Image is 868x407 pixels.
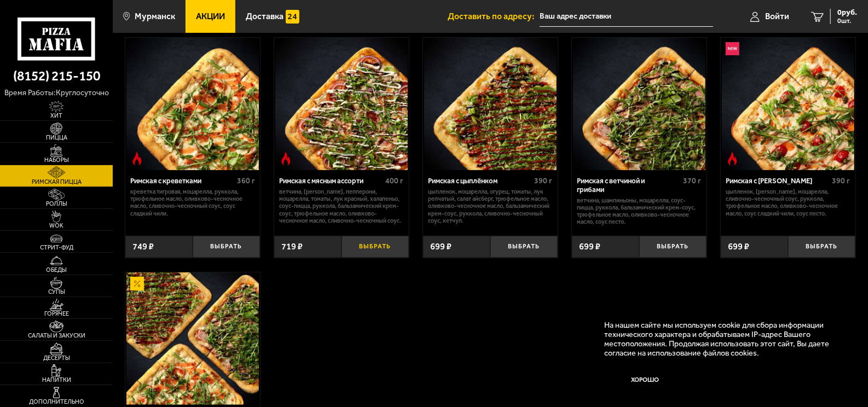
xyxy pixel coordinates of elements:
[275,38,408,170] img: Римская с мясным ассорти
[274,38,408,170] a: Острое блюдоРимская с мясным ассорти
[726,188,850,217] p: цыпленок, [PERSON_NAME], моцарелла, сливочно-чесночный соус, руккола, трюфельное масло, оливково-...
[237,176,255,185] span: 360 г
[837,18,857,24] span: 0 шт.
[577,197,702,226] p: ветчина, шампиньоны, моцарелла, соус-пицца, руккола, бальзамический крем-соус, трюфельное масло, ...
[281,242,303,252] span: 719 ₽
[448,12,540,21] span: Доставить по адресу:
[832,176,850,185] span: 390 г
[386,176,404,185] span: 400 г
[125,272,259,405] a: АкционныйМама Миа
[765,12,789,21] span: Войти
[726,152,739,166] img: Острое блюдо
[604,321,840,358] p: На нашем сайте мы используем cookie для сбора информации технического характера и обрабатываем IP...
[572,38,706,170] a: Римская с ветчиной и грибами
[246,12,283,21] span: Доставка
[684,176,702,185] span: 370 г
[535,176,553,185] span: 390 г
[604,367,686,394] button: Хорошо
[722,38,854,170] img: Римская с томатами черри
[280,177,383,185] div: Римская с мясным ассорти
[639,236,707,258] button: Выбрать
[126,38,259,170] img: Римская с креветками
[721,38,855,170] a: НовинкаОстрое блюдоРимская с томатами черри
[132,242,154,252] span: 749 ₽
[196,12,225,21] span: Акции
[125,38,259,170] a: Острое блюдоРимская с креветками
[424,38,557,170] img: Римская с цыплёнком
[135,12,175,21] span: Мурманск
[280,188,404,224] p: ветчина, [PERSON_NAME], пепперони, моцарелла, томаты, лук красный, халапеньо, соус-пицца, руккола...
[490,236,558,258] button: Выбрать
[577,177,681,194] div: Римская с ветчиной и грибами
[429,188,553,224] p: цыпленок, моцарелла, огурец, томаты, лук репчатый, салат айсберг, трюфельное масло, оливково-чесн...
[728,242,749,252] span: 699 ₽
[573,38,705,170] img: Римская с ветчиной и грибами
[837,9,857,16] span: 0 руб.
[131,177,234,185] div: Римская с креветками
[540,7,713,27] input: Ваш адрес доставки
[286,10,299,24] img: 15daf4d41897b9f0e9f617042186c801.svg
[131,188,255,217] p: креветка тигровая, моцарелла, руккола, трюфельное масло, оливково-чесночное масло, сливочно-чесно...
[423,38,557,170] a: Римская с цыплёнком
[130,152,144,166] img: Острое блюдо
[342,236,409,258] button: Выбрать
[579,242,600,252] span: 699 ₽
[788,236,855,258] button: Выбрать
[126,272,259,405] img: Мама Миа
[279,152,293,166] img: Острое блюдо
[193,236,260,258] button: Выбрать
[429,177,532,185] div: Римская с цыплёнком
[430,242,452,252] span: 699 ₽
[726,177,830,185] div: Римская с [PERSON_NAME]
[726,42,739,56] img: Новинка
[130,277,144,290] img: Акционный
